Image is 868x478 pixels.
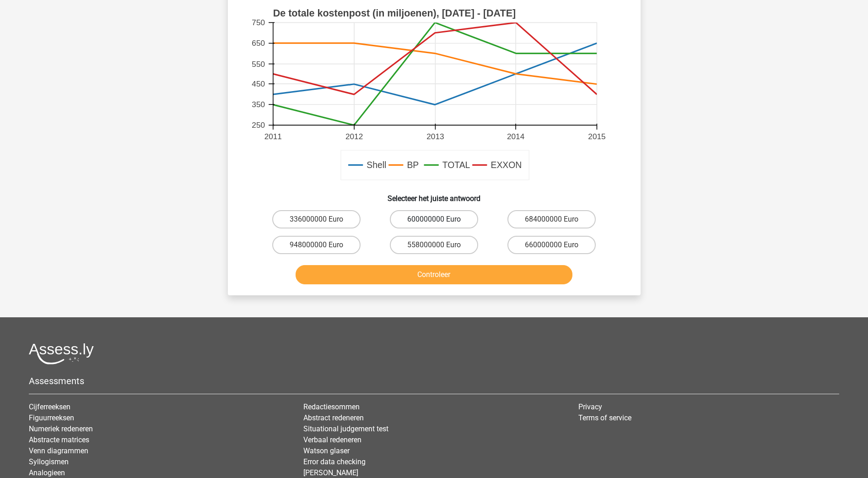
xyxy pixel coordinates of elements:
a: Situational judgement test [303,424,388,433]
a: Cijferreeksen [29,402,70,411]
a: Redactiesommen [303,402,360,411]
text: 250 [252,121,265,130]
label: 660000000 Euro [507,236,596,254]
text: 650 [252,39,265,48]
h6: Selecteer het juiste antwoord [243,187,626,203]
a: Abstracte matrices [29,435,89,444]
a: Privacy [578,402,602,411]
label: 684000000 Euro [507,210,596,228]
a: Venn diagrammen [29,446,88,455]
a: Error data checking [303,457,366,466]
a: Analogieen [29,468,65,477]
text: 2015 [588,132,605,141]
text: BP [407,160,419,170]
a: Syllogismen [29,457,69,466]
text: TOTAL [442,160,470,170]
text: 350 [252,100,265,109]
label: 600000000 Euro [390,210,478,228]
text: 550 [252,60,265,69]
a: Abstract redeneren [303,413,364,422]
a: [PERSON_NAME] [303,468,358,477]
text: De totale kostenpost (in miljoenen), [DATE] - [DATE] [273,8,515,19]
a: Terms of service [578,413,631,422]
label: 558000000 Euro [390,236,478,254]
a: Verbaal redeneren [303,435,361,444]
text: Shell [367,160,386,170]
a: Numeriek redeneren [29,424,93,433]
label: 948000000 Euro [272,236,361,254]
button: Controleer [296,265,572,284]
img: Assessly logo [29,343,94,364]
text: 450 [252,79,265,88]
text: 2013 [426,132,444,141]
text: 2012 [345,132,362,141]
text: 2014 [507,132,525,141]
h5: Assessments [29,375,839,386]
a: Watson glaser [303,446,350,455]
text: 2011 [264,132,281,141]
text: 750 [252,18,265,27]
a: Figuurreeksen [29,413,74,422]
text: EXXON [491,160,522,170]
label: 336000000 Euro [272,210,361,228]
